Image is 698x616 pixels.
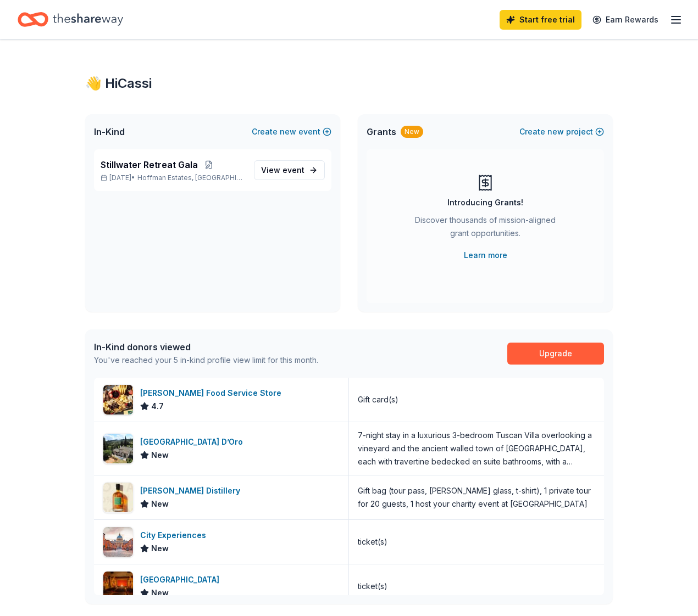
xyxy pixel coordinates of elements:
div: City Experiences [140,529,210,542]
img: Image for Villa Sogni D’Oro [103,434,133,463]
div: [PERSON_NAME] Food Service Store [140,387,286,400]
span: new [547,125,564,138]
div: [GEOGRAPHIC_DATA] D’Oro [140,435,247,449]
div: 👋 Hi Cassi [85,75,613,92]
span: New [151,542,169,555]
span: event [282,165,304,175]
button: Createnewevent [252,125,331,138]
a: Upgrade [507,343,604,365]
span: Stillwater Retreat Gala [101,158,198,171]
div: ticket(s) [358,535,387,548]
img: Image for City Experiences [103,527,133,557]
a: View event [254,160,325,180]
span: New [151,449,169,462]
div: 7-night stay in a luxurious 3-bedroom Tuscan Villa overlooking a vineyard and the ancient walled ... [358,429,595,468]
div: Introducing Grants! [447,196,523,209]
span: Hoffman Estates, [GEOGRAPHIC_DATA] [137,173,245,182]
p: [DATE] • [101,173,245,182]
div: Gift bag (tour pass, [PERSON_NAME] glass, t-shirt), 1 private tour for 20 guests, 1 host your cha... [358,484,595,511]
div: You've reached your 5 in-kind profile view limit for this month. [94,354,318,367]
span: new [280,125,296,138]
img: Image for KOVAL Distillery [103,483,133,512]
img: Image for Gordon Food Service Store [103,385,133,415]
a: Learn more [464,249,507,262]
div: New [401,126,423,138]
button: Createnewproject [519,125,604,138]
div: Gift card(s) [358,393,398,406]
img: Image for Music Box Theatre [103,572,133,601]
div: [PERSON_NAME] Distillery [140,484,245,497]
div: ticket(s) [358,580,387,593]
div: In-Kind donors viewed [94,340,318,354]
span: In-Kind [94,125,125,138]
a: Earn Rewards [586,10,665,30]
span: Grants [367,125,396,138]
span: New [151,497,169,511]
div: [GEOGRAPHIC_DATA] [140,573,224,586]
a: Start free trial [500,10,581,30]
span: 4.7 [151,400,164,413]
a: Home [18,7,123,32]
span: New [151,586,169,600]
span: View [261,164,304,177]
div: Discover thousands of mission-aligned grant opportunities. [411,214,560,244]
